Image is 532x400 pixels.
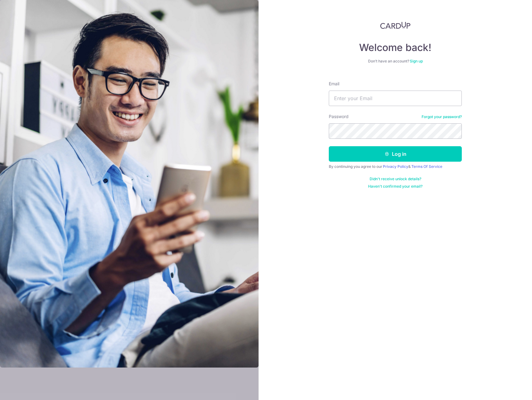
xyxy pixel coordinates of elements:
[329,41,462,54] h4: Welcome back!
[329,113,349,120] label: Password
[410,59,423,63] a: Sign up
[329,91,462,106] input: Enter your Email
[370,177,421,181] a: Didn't receive unlock details?
[411,164,442,169] a: Terms Of Service
[380,22,410,29] img: CardUp Logo
[422,114,462,119] a: Forgot your password?
[329,81,339,87] label: Email
[329,59,462,64] div: Don’t have an account?
[329,146,462,162] button: Log in
[383,164,408,169] a: Privacy Policy
[329,164,462,169] div: By continuing you agree to our &
[368,184,423,189] a: Haven't confirmed your email?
